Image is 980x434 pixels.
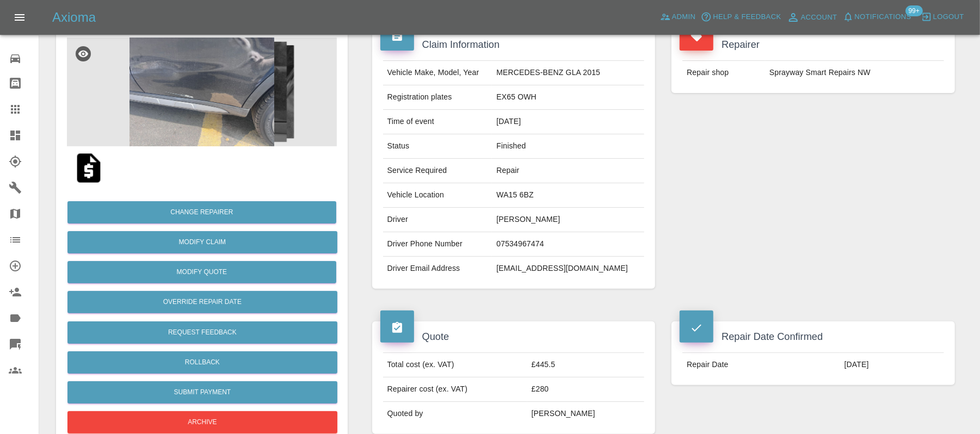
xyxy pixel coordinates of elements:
span: Logout [933,11,964,23]
span: Admin [672,11,696,23]
td: Status [383,134,492,159]
td: Repairer cost (ex. VAT) [383,377,527,402]
td: [EMAIL_ADDRESS][DOMAIN_NAME] [492,257,644,281]
h4: Repair Date Confirmed [680,330,947,344]
a: Account [784,9,840,26]
button: Notifications [840,9,914,26]
td: Driver Email Address [383,257,492,281]
td: [PERSON_NAME] [527,402,645,426]
td: 07534967474 [492,232,644,257]
td: Registration plates [383,85,492,110]
button: Modify Quote [67,261,336,283]
td: [PERSON_NAME] [492,208,644,232]
button: Open drawer [7,4,33,30]
button: Archive [67,411,337,433]
button: Request Feedback [67,321,337,344]
h5: Axioma [52,9,96,26]
span: 99+ [905,5,923,16]
td: Repair shop [682,61,765,85]
td: [DATE] [840,353,944,377]
td: Driver Phone Number [383,232,492,257]
img: b73b2780-ea06-475d-b909-94ddf32ef376 [67,38,337,146]
button: Help & Feedback [698,9,784,26]
a: Modify Claim [67,231,337,253]
td: Repair [492,159,644,183]
td: Vehicle Location [383,183,492,208]
h4: Claim Information [380,38,648,52]
td: Quoted by [383,402,527,426]
img: qt_1RvFaAA4aDea5wMjUaspRxOe [71,151,106,185]
td: Total cost (ex. VAT) [383,353,527,377]
td: Vehicle Make, Model, Year [383,61,492,85]
button: Change Repairer [67,201,336,224]
h4: Quote [380,330,648,344]
td: Repair Date [682,353,840,377]
td: Finished [492,134,644,159]
td: Service Required [383,159,492,183]
button: Override Repair Date [67,291,337,313]
h4: Repairer [680,38,947,52]
button: Submit Payment [67,381,337,404]
button: Logout [919,9,967,26]
td: WA15 6BZ [492,183,644,208]
td: Sprayway Smart Repairs NW [765,61,944,85]
button: Rollback [67,351,337,374]
span: Notifications [855,11,911,23]
a: Admin [657,9,699,26]
span: Help & Feedback [713,11,781,23]
td: Driver [383,208,492,232]
td: Time of event [383,110,492,134]
td: EX65 OWH [492,85,644,110]
span: Account [801,11,837,24]
td: MERCEDES-BENZ GLA 2015 [492,61,644,85]
td: £445.5 [527,353,645,377]
td: [DATE] [492,110,644,134]
td: £280 [527,377,645,402]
